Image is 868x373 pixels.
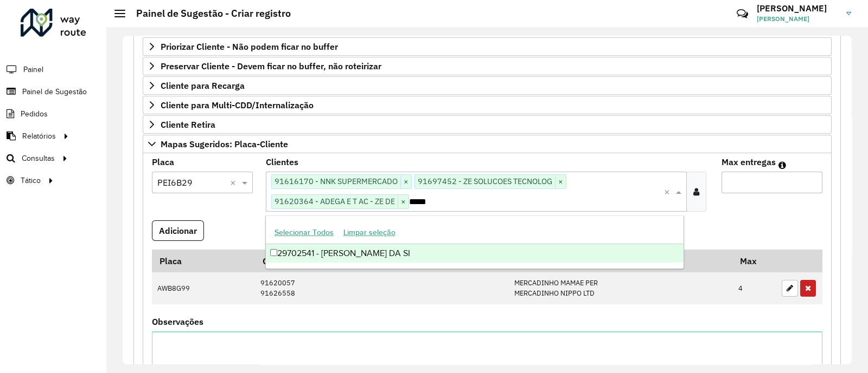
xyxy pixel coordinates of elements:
label: Clientes [266,155,298,168]
span: Consultas [22,153,55,164]
em: Máximo de clientes que serão colocados na mesma rota com os clientes informados [778,161,786,169]
span: Painel [23,64,43,75]
a: Cliente Retira [143,115,832,134]
h2: Painel de Sugestão - Criar registro [125,8,291,19]
span: Painel de Sugestão [22,86,87,97]
a: Contato Rápido [731,2,754,25]
a: Cliente para Recarga [143,76,832,95]
td: 4 [733,272,776,304]
span: Pedidos [21,108,48,120]
span: Cliente para Recarga [161,81,245,90]
button: Limpar seleção [339,224,400,241]
span: 91620364 - ADEGA E T AC - ZE DE [272,195,398,208]
span: Clear all [230,176,239,189]
span: 91616170 - NNK SUPERMERCADO [272,175,400,188]
a: Mapas Sugeridos: Placa-Cliente [143,135,832,153]
span: [PERSON_NAME] [757,14,838,24]
a: Priorizar Cliente - Não podem ficar no buffer [143,37,832,56]
span: Cliente para Multi-CDD/Internalização [161,101,314,109]
th: Max [733,250,776,272]
span: Relatórios [22,130,56,142]
th: Placa [152,250,255,272]
button: Adicionar [152,220,204,241]
td: 91620057 91626558 [255,272,509,304]
h3: [PERSON_NAME] [757,3,838,14]
td: AWB8G99 [152,272,255,304]
div: 29702541 - [PERSON_NAME] DA SI [266,244,684,263]
span: Clear all [664,185,673,198]
span: × [398,195,409,208]
label: Placa [152,155,174,168]
td: MERCADINHO MAMAE PER MERCADINHO NIPPO LTD [509,272,733,304]
th: Código Cliente [255,250,509,272]
span: Mapas Sugeridos: Placa-Cliente [161,140,288,148]
label: Max entregas [722,155,776,168]
span: Preservar Cliente - Devem ficar no buffer, não roteirizar [161,62,381,70]
span: × [555,175,566,188]
span: Priorizar Cliente - Não podem ficar no buffer [161,42,338,51]
span: Cliente Retira [161,120,215,129]
span: Tático [21,175,41,186]
ng-dropdown-panel: Options list [265,215,685,269]
button: Selecionar Todos [270,224,339,241]
span: × [400,175,411,188]
label: Observações [152,315,203,328]
a: Preservar Cliente - Devem ficar no buffer, não roteirizar [143,57,832,75]
span: 91697452 - ZE SOLUCOES TECNOLOG [415,175,555,188]
a: Cliente para Multi-CDD/Internalização [143,96,832,114]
